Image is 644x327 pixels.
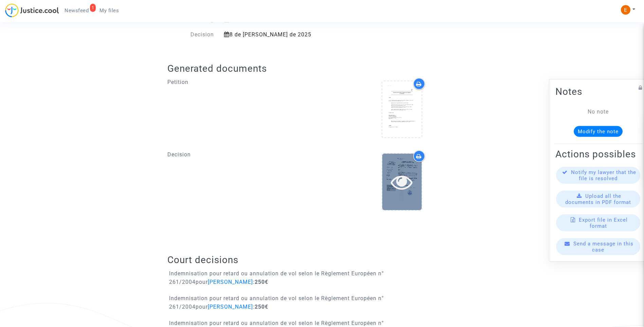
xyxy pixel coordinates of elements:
button: Modify the note [574,126,623,137]
p: Indemnisation pour retard ou annulation de vol selon le Règlement Européen n° 261/2004 : [169,269,482,286]
b: 250€ [255,279,268,285]
span: pour [196,304,253,310]
a: My files [94,5,124,16]
h2: Generated documents [167,63,477,74]
div: Decision [167,31,219,39]
p: Indemnisation pour retard ou annulation de vol selon le Règlement Européen n° 261/2004 : [169,294,482,311]
h2: Notes [555,86,641,98]
img: ACg8ocIeiFvHKe4dA5oeRFd_CiCnuxWUEc1A2wYhRJE3TTWt=s96-c [621,5,630,15]
h2: Actions possibles [555,148,641,160]
img: jc-logo.svg [5,3,59,17]
span: Send a message in this case [573,241,633,253]
span: Notify my lawyer that the file is resolved [571,169,636,182]
div: No note [566,108,631,116]
span: [PERSON_NAME] [208,279,253,285]
span: Upload all the documents in PDF format [565,193,631,205]
div: 8 de [PERSON_NAME] de 2025 [219,31,356,39]
h2: Court decisions [167,254,477,266]
span: Export file in Excel format [579,217,628,229]
span: Newsfeed [65,7,89,14]
div: 1 [90,4,96,12]
a: 1Newsfeed [59,5,94,16]
p: Petition [167,78,317,86]
b: 250€ [255,304,268,310]
span: My files [99,7,119,14]
span: [PERSON_NAME] [208,304,253,310]
p: Decision [167,150,317,159]
span: pour [196,279,253,285]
